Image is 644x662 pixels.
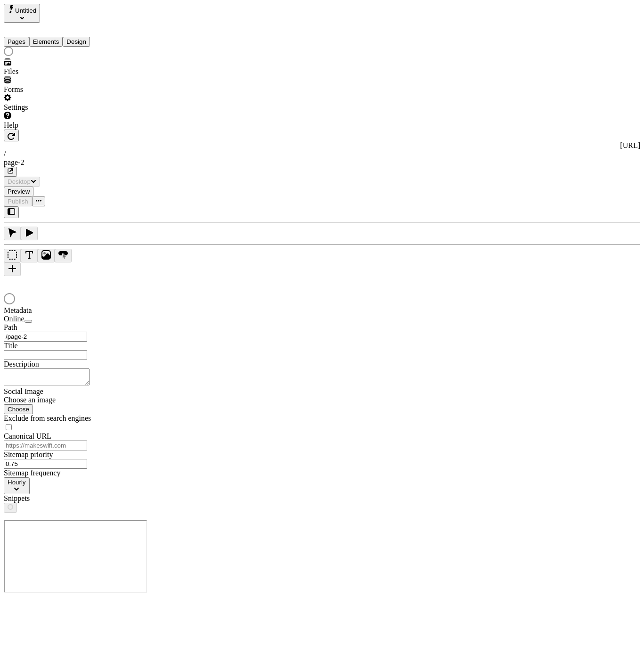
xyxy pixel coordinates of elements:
div: / [4,150,640,158]
span: Sitemap priority [4,450,53,458]
span: Path [4,323,17,331]
input: https://makeswift.com [4,441,87,450]
div: Help [4,121,117,130]
span: Untitled [15,7,36,14]
div: [URL] [4,141,640,150]
span: Social Image [4,387,43,395]
button: Button [55,249,72,262]
div: Metadata [4,306,117,315]
button: Choose [4,404,33,414]
button: Preview [4,187,33,196]
button: Elements [29,37,63,47]
span: Exclude from search engines [4,414,91,422]
button: Select site [4,4,40,23]
span: Desktop [8,178,31,185]
span: Publish [8,198,28,205]
button: Pages [4,37,29,47]
div: Choose an image [4,396,117,404]
div: Forms [4,85,117,94]
div: Settings [4,103,117,112]
span: Canonical URL [4,432,51,440]
button: Design [63,37,90,47]
button: Hourly [4,477,30,494]
button: Publish [4,196,32,206]
div: Files [4,67,117,76]
span: Description [4,360,39,368]
span: Preview [8,188,30,195]
span: Online [4,315,24,323]
button: Text [21,249,38,262]
div: page-2 [4,158,640,167]
span: Title [4,342,18,350]
button: Image [38,249,55,262]
span: Sitemap frequency [4,469,60,477]
span: Choose [8,406,29,413]
span: Hourly [8,479,26,486]
button: Box [4,249,21,262]
button: Desktop [4,177,40,187]
iframe: Cookie Feature Detection [4,520,147,593]
div: Snippets [4,494,117,503]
